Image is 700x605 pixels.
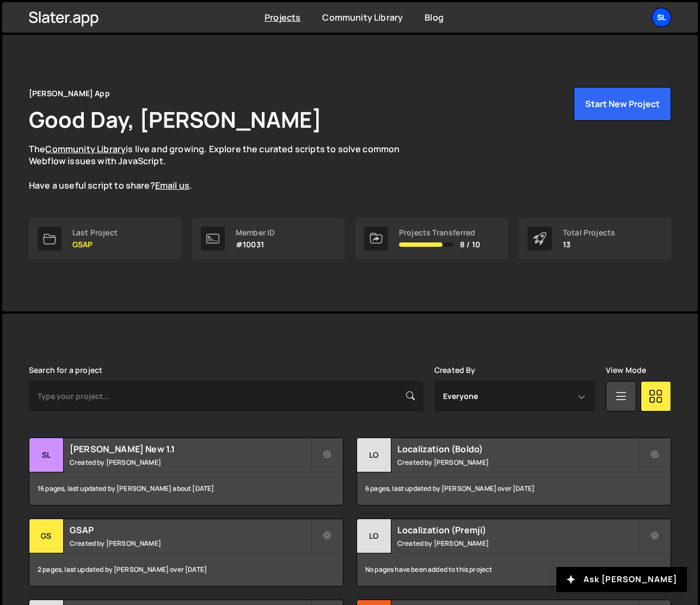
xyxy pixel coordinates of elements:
[29,438,64,472] div: Sl
[652,8,671,27] a: Sl
[357,519,391,553] div: Lo
[425,11,444,23] a: Blog
[357,472,671,505] div: 6 pages, last updated by [PERSON_NAME] over [DATE]
[397,539,638,548] small: Created by [PERSON_NAME]
[70,524,310,536] h2: GSAP
[29,218,181,259] a: Last Project GSAP
[72,228,118,237] div: Last Project
[434,366,476,375] label: Created By
[563,228,615,237] div: Total Projects
[70,458,310,467] small: Created by [PERSON_NAME]
[397,524,638,536] h2: Localization (Premji)
[357,553,671,586] div: No pages have been added to this project
[357,519,671,587] a: Lo Localization (Premji) Created by [PERSON_NAME] No pages have been added to this project
[70,539,310,548] small: Created by [PERSON_NAME]
[556,567,687,592] button: Ask [PERSON_NAME]
[29,519,343,587] a: GS GSAP Created by [PERSON_NAME] 2 pages, last updated by [PERSON_NAME] over [DATE]
[29,143,421,192] p: The is live and growing. Explore the curated scripts to solve common Webflow issues with JavaScri...
[29,104,322,134] h1: Good Day, [PERSON_NAME]
[357,438,391,472] div: Lo
[563,240,615,249] p: 13
[29,553,343,586] div: 2 pages, last updated by [PERSON_NAME] over [DATE]
[357,438,671,506] a: Lo Localization (Boldo) Created by [PERSON_NAME] 6 pages, last updated by [PERSON_NAME] over [DATE]
[574,87,671,121] button: Start New Project
[397,443,638,455] h2: Localization (Boldo)
[29,87,110,100] div: [PERSON_NAME] App
[29,438,343,506] a: Sl [PERSON_NAME] New 1.1 Created by [PERSON_NAME] 16 pages, last updated by [PERSON_NAME] about [...
[399,228,480,237] div: Projects Transferred
[236,240,275,249] p: #10031
[45,143,126,155] a: Community Library
[236,228,275,237] div: Member ID
[70,443,310,455] h2: [PERSON_NAME] New 1.1
[322,11,403,23] a: Community Library
[397,458,638,467] small: Created by [PERSON_NAME]
[460,240,480,249] span: 8 / 10
[265,11,300,23] a: Projects
[29,519,64,553] div: GS
[29,472,343,505] div: 16 pages, last updated by [PERSON_NAME] about [DATE]
[72,240,118,249] p: GSAP
[155,179,189,191] a: Email us
[606,366,646,375] label: View Mode
[29,381,423,411] input: Type your project...
[29,366,102,375] label: Search for a project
